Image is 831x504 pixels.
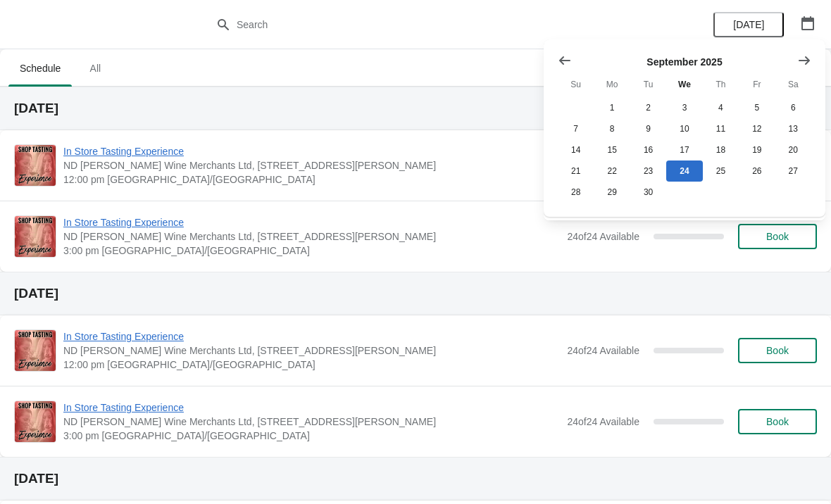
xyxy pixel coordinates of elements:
[15,401,56,442] img: In Store Tasting Experience | ND John Wine Merchants Ltd, 90 Walter Road, Swansea SA1 4QF, UK | 3...
[666,160,702,182] button: Today Wednesday September 24 2025
[15,145,56,186] img: In Store Tasting Experience | ND John Wine Merchants Ltd, 90 Walter Road, Swansea SA1 4QF, UK | 1...
[666,97,702,118] button: Wednesday September 3 2025
[733,19,764,30] span: [DATE]
[738,224,817,249] button: Book
[775,72,811,97] th: Saturday
[8,56,72,81] span: Schedule
[630,160,666,182] button: Tuesday September 23 2025
[14,286,817,301] h2: [DATE]
[63,415,560,429] span: ND [PERSON_NAME] Wine Merchants Ltd, [STREET_ADDRESS][PERSON_NAME]
[552,48,577,73] button: Show previous month, August 2025
[63,429,560,443] span: 3:00 pm [GEOGRAPHIC_DATA]/[GEOGRAPHIC_DATA]
[703,139,739,160] button: Thursday September 18 2025
[630,182,666,203] button: Tuesday September 30 2025
[567,345,639,356] span: 24 of 24 Available
[594,139,630,160] button: Monday September 15 2025
[666,118,702,139] button: Wednesday September 10 2025
[63,344,560,358] span: ND [PERSON_NAME] Wine Merchants Ltd, [STREET_ADDRESS][PERSON_NAME]
[594,160,630,182] button: Monday September 22 2025
[15,330,56,371] img: In Store Tasting Experience | ND John Wine Merchants Ltd, 90 Walter Road, Swansea SA1 4QF, UK | 1...
[739,72,775,97] th: Friday
[63,401,560,415] span: In Store Tasting Experience
[567,231,639,242] span: 24 of 24 Available
[775,139,811,160] button: Saturday September 20 2025
[775,97,811,118] button: Saturday September 6 2025
[703,72,739,97] th: Thursday
[703,160,739,182] button: Thursday September 25 2025
[558,118,594,139] button: Sunday September 7 2025
[594,182,630,203] button: Monday September 29 2025
[766,416,789,427] span: Book
[792,48,817,73] button: Show next month, October 2025
[63,244,560,258] span: 3:00 pm [GEOGRAPHIC_DATA]/[GEOGRAPHIC_DATA]
[775,160,811,182] button: Saturday September 27 2025
[558,182,594,203] button: Sunday September 28 2025
[567,416,639,427] span: 24 of 24 Available
[703,97,739,118] button: Thursday September 4 2025
[713,12,784,37] button: [DATE]
[63,172,560,187] span: 12:00 pm [GEOGRAPHIC_DATA]/[GEOGRAPHIC_DATA]
[666,72,702,97] th: Wednesday
[738,338,817,363] button: Book
[63,144,560,158] span: In Store Tasting Experience
[630,97,666,118] button: Tuesday September 2 2025
[739,97,775,118] button: Friday September 5 2025
[594,97,630,118] button: Monday September 1 2025
[558,72,594,97] th: Sunday
[738,409,817,434] button: Book
[558,139,594,160] button: Sunday September 14 2025
[77,56,113,81] span: All
[703,118,739,139] button: Thursday September 11 2025
[775,118,811,139] button: Saturday September 13 2025
[63,229,560,244] span: ND [PERSON_NAME] Wine Merchants Ltd, [STREET_ADDRESS][PERSON_NAME]
[15,216,56,257] img: In Store Tasting Experience | ND John Wine Merchants Ltd, 90 Walter Road, Swansea SA1 4QF, UK | 3...
[630,72,666,97] th: Tuesday
[594,118,630,139] button: Monday September 8 2025
[739,118,775,139] button: Friday September 12 2025
[666,139,702,160] button: Wednesday September 17 2025
[14,101,817,115] h2: [DATE]
[558,160,594,182] button: Sunday September 21 2025
[630,139,666,160] button: Tuesday September 16 2025
[766,345,789,356] span: Book
[14,472,817,486] h2: [DATE]
[63,158,560,172] span: ND [PERSON_NAME] Wine Merchants Ltd, [STREET_ADDRESS][PERSON_NAME]
[739,160,775,182] button: Friday September 26 2025
[236,12,623,37] input: Search
[594,72,630,97] th: Monday
[63,329,560,344] span: In Store Tasting Experience
[739,139,775,160] button: Friday September 19 2025
[63,215,560,229] span: In Store Tasting Experience
[63,358,560,372] span: 12:00 pm [GEOGRAPHIC_DATA]/[GEOGRAPHIC_DATA]
[630,118,666,139] button: Tuesday September 9 2025
[766,231,789,242] span: Book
